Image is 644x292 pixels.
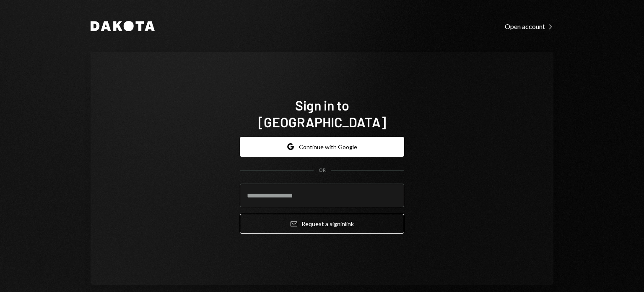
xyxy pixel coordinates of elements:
[505,21,553,31] a: Open account
[240,97,404,130] h1: Sign in to [GEOGRAPHIC_DATA]
[319,167,326,174] div: OR
[240,214,404,234] button: Request a signinlink
[505,22,553,31] div: Open account
[240,137,404,157] button: Continue with Google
